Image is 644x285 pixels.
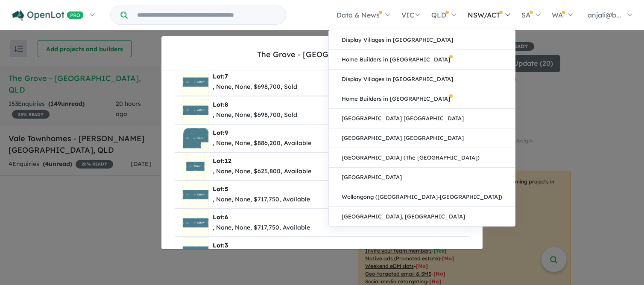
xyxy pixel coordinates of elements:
b: Lot: [213,213,228,221]
a: Display Villages in [GEOGRAPHIC_DATA] [329,30,515,50]
a: Home Builders in [GEOGRAPHIC_DATA] [329,50,515,70]
a: [GEOGRAPHIC_DATA] [329,168,515,187]
div: , None, None, $717,750, Available [213,195,310,205]
img: The%20Grove%20-%20Boondall%20-%20Lot%209___380_m_1756441320.png [182,125,209,152]
span: 6 [225,213,228,221]
b: Lot: [213,73,228,80]
div: , None, None, $886,200, Available [213,138,311,148]
b: Lot: [213,241,228,249]
a: Display Villages in [GEOGRAPHIC_DATA] [329,70,515,89]
img: The%20Grove%20-%20Boondall%20-%20Lot%208___379_m_1753845420.jpg [182,96,209,124]
img: The%20Grove%20-%20Boondall%20-%20Lot%205___376_m_1756866600.jpg [182,181,209,208]
a: [GEOGRAPHIC_DATA] (The [GEOGRAPHIC_DATA]) [329,148,515,168]
img: The%20Grove%20-%20Boondall%20-%20Lot%206___377_m_1756695960.jpg [182,209,209,236]
span: 7 [225,73,228,80]
img: The%20Grove%20-%20Boondall%20-%20Lot%207___378_m_1754021640.jpg [182,68,209,96]
a: Home Builders in [GEOGRAPHIC_DATA] [329,89,515,109]
div: , None, None, $698,700, Sold [213,82,297,92]
a: Wollongong ([GEOGRAPHIC_DATA]-[GEOGRAPHIC_DATA]) [329,187,515,207]
img: The%20Grove%20-%20Boondall%20-%20Lot%203___374_m_1754434560.jpg [182,237,209,265]
div: , None, None, $698,700, Sold [213,110,297,120]
a: [GEOGRAPHIC_DATA], [GEOGRAPHIC_DATA] [329,207,515,226]
div: The Grove - [GEOGRAPHIC_DATA] [257,49,387,60]
div: , None, None, $717,750, Available [213,223,310,233]
span: 12 [225,157,231,165]
span: anjali@b... [588,11,621,19]
b: Lot: [213,101,228,108]
img: The%20Grove%20-%20Boondall%20-%20Lot%2012___383_m_1754875620.jpg [182,153,209,180]
span: 5 [225,185,228,193]
a: [GEOGRAPHIC_DATA] [GEOGRAPHIC_DATA] [329,109,515,128]
b: Lot: [213,157,231,165]
b: Lot: [213,185,228,193]
span: 9 [225,129,228,137]
a: [GEOGRAPHIC_DATA] [GEOGRAPHIC_DATA] [329,128,515,148]
b: Lot: [213,129,228,137]
img: Openlot PRO Logo White [12,10,84,21]
div: , None, None, $625,800, Available [213,166,311,177]
span: 3 [225,241,228,249]
span: 8 [225,101,228,108]
input: Try estate name, suburb, builder or developer [129,6,284,24]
